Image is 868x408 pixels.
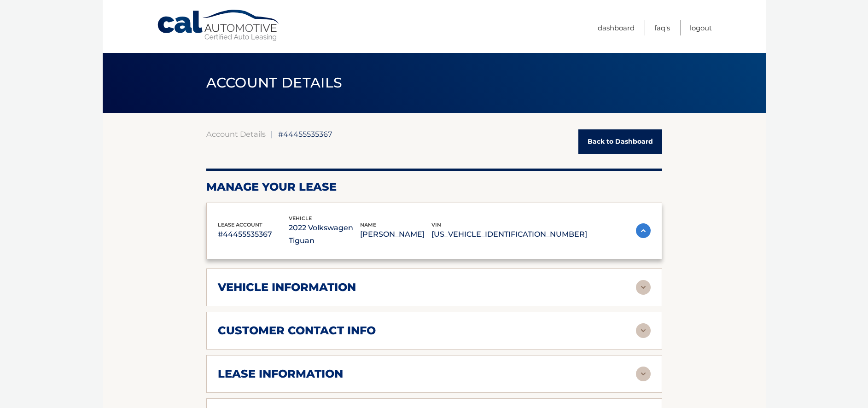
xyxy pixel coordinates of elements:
[218,280,356,294] h2: vehicle information
[654,20,670,35] a: FAQ's
[431,228,587,241] p: [US_VEHICLE_IDENTIFICATION_NUMBER]
[360,228,431,241] p: [PERSON_NAME]
[636,367,651,381] img: accordion-rest.svg
[636,323,651,338] img: accordion-rest.svg
[636,280,651,295] img: accordion-rest.svg
[218,367,343,381] h2: lease information
[218,228,289,241] p: #44455535367
[690,20,712,35] a: Logout
[289,215,312,221] span: vehicle
[598,20,635,35] a: Dashboard
[278,129,332,139] span: #44455535367
[206,74,343,91] span: ACCOUNT DETAILS
[206,180,662,194] h2: Manage Your Lease
[360,221,376,228] span: name
[218,324,376,338] h2: customer contact info
[578,129,662,154] a: Back to Dashboard
[206,129,266,139] a: Account Details
[636,223,651,238] img: accordion-active.svg
[289,221,360,247] p: 2022 Volkswagen Tiguan
[218,221,262,228] span: lease account
[271,129,273,139] span: |
[157,9,281,42] a: Cal Automotive
[431,221,441,228] span: vin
